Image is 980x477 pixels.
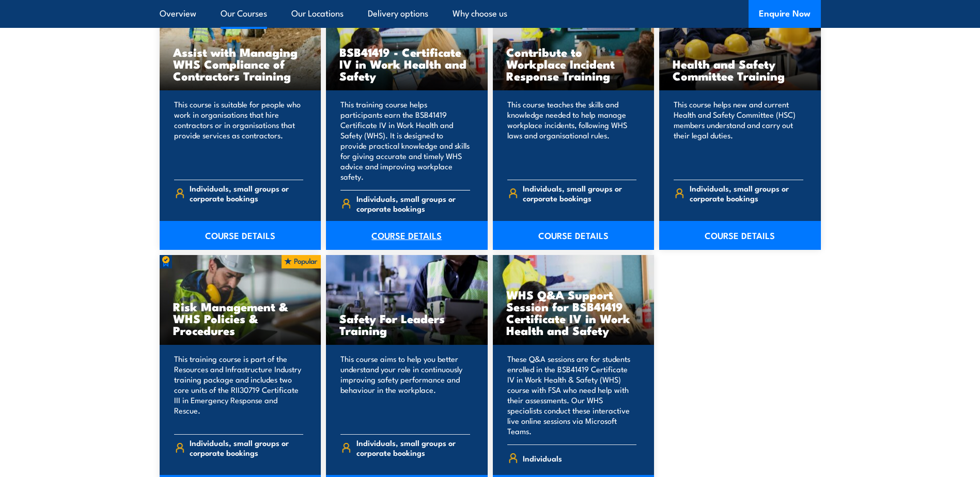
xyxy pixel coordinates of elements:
span: Individuals, small groups or corporate bookings [523,183,636,203]
span: Individuals, small groups or corporate bookings [190,183,303,203]
p: This course helps new and current Health and Safety Committee (HSC) members understand and carry ... [674,99,803,171]
span: Individuals, small groups or corporate bookings [690,183,803,203]
p: This training course helps participants earn the BSB41419 Certificate IV in Work Health and Safet... [340,99,470,182]
span: Individuals [523,450,562,466]
h3: Assist with Managing WHS Compliance of Contractors Training [173,46,308,82]
h3: BSB41419 - Certificate IV in Work Health and Safety [339,46,474,82]
a: COURSE DETAILS [493,221,655,250]
h3: Contribute to Workplace Incident Response Training [506,46,641,82]
h3: Health and Safety Committee Training [673,58,807,82]
a: COURSE DETAILS [326,221,488,250]
a: COURSE DETAILS [160,221,321,250]
p: This course teaches the skills and knowledge needed to help manage workplace incidents, following... [507,99,637,171]
span: Individuals, small groups or corporate bookings [356,194,470,213]
h3: WHS Q&A Support Session for BSB41419 Certificate IV in Work Health and Safety [506,289,641,336]
p: These Q&A sessions are for students enrolled in the BSB41419 Certificate IV in Work Health & Safe... [507,354,637,436]
h3: Risk Management & WHS Policies & Procedures [173,300,308,336]
p: This course aims to help you better understand your role in continuously improving safety perform... [340,354,470,426]
h3: Safety For Leaders Training [339,312,474,336]
a: COURSE DETAILS [659,221,821,250]
p: This training course is part of the Resources and Infrastructure Industry training package and in... [174,354,304,426]
span: Individuals, small groups or corporate bookings [190,438,303,457]
p: This course is suitable for people who work in organisations that hire contractors or in organisa... [174,99,304,171]
span: Individuals, small groups or corporate bookings [356,438,470,457]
